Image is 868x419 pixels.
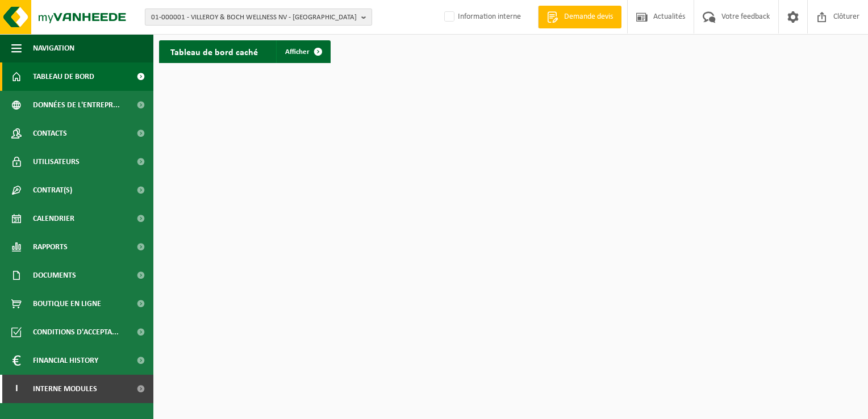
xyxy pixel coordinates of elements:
[33,375,97,403] span: Interne modules
[33,34,74,62] span: Navigation
[33,318,119,346] span: Conditions d'accepta...
[276,40,329,63] a: Afficher
[33,290,101,318] span: Boutique en ligne
[33,233,68,261] span: Rapports
[561,11,616,23] span: Demande devis
[159,40,269,62] h2: Tableau de bord caché
[33,346,98,375] span: Financial History
[151,9,357,26] span: 01-000001 - VILLEROY & BOCH WELLNESS NV - [GEOGRAPHIC_DATA]
[11,375,22,403] span: I
[538,6,621,28] a: Demande devis
[33,119,67,148] span: Contacts
[442,9,521,26] label: Information interne
[33,62,94,91] span: Tableau de bord
[33,148,80,176] span: Utilisateurs
[33,261,76,290] span: Documents
[33,91,120,119] span: Données de l'entrepr...
[285,48,310,56] span: Afficher
[145,9,372,26] button: 01-000001 - VILLEROY & BOCH WELLNESS NV - [GEOGRAPHIC_DATA]
[33,204,74,233] span: Calendrier
[33,176,72,204] span: Contrat(s)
